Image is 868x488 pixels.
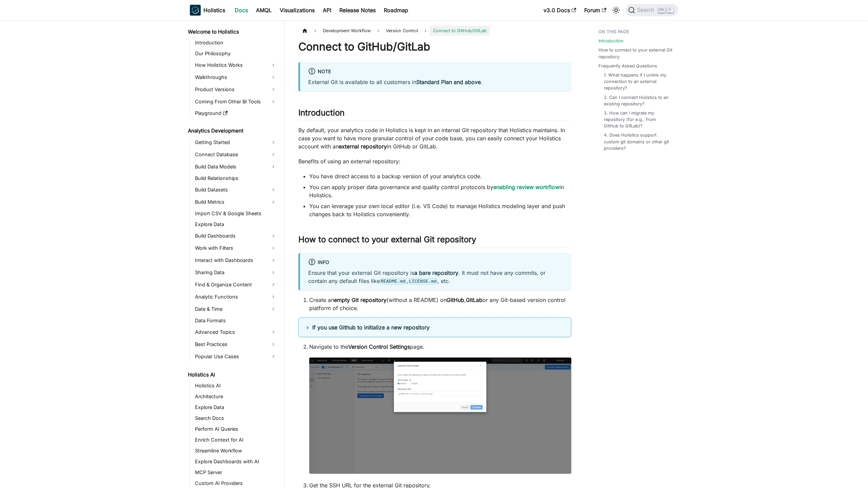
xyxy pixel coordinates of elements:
a: Streamline Workflow [193,446,279,455]
kbd: K [667,7,673,13]
strong: GitHub [447,297,464,303]
a: Work with Filters [193,243,279,253]
p: Benefits of using an external repository: [298,157,571,165]
a: Getting Started [193,137,279,148]
a: Custom AI Providers [193,479,279,488]
a: 2. Can I connect Holistics to an existing repository? [604,94,671,107]
a: Walkthroughs [193,72,279,83]
a: Welcome to Holistics [186,27,279,37]
a: Search Docs [193,413,279,423]
a: 1. What happens if I unlink my connection to an external repository? [604,72,671,91]
a: Playground [193,108,279,118]
a: Coming From Other BI Tools [193,96,279,107]
a: Home page [298,26,311,36]
strong: a bare repository [414,269,458,276]
a: Sharing Data [193,267,279,278]
span: Version Control [382,26,421,36]
a: Best Practices [193,339,279,350]
a: Enrich Context for AI [193,435,279,445]
p: External Git is available to all customers in . [308,78,563,86]
li: You can leverage your own local editor (i.e. VS Code) to manage Holistics modeling layer and push... [309,202,571,218]
strong: Standard Plan and above [416,79,481,85]
a: HolisticsHolistics [190,5,225,16]
li: Create an (without a README) on , or any Git-based version control platform of choice. [309,296,571,312]
strong: empty Git repository [334,297,387,303]
a: Docs [231,5,252,16]
a: Architecture [193,392,279,401]
a: Release Notes [335,5,380,16]
a: Interact with Dashboards [193,255,279,266]
a: Holistics AI [193,381,279,390]
strong: Version Control Settings [348,343,410,350]
a: API [319,5,335,16]
a: Build Data Models [193,161,279,172]
a: Perform AI Queries [193,424,279,434]
li: You can apply proper data governance and quality control protocols by in Holistics. [309,183,571,199]
b: Holistics [203,6,225,14]
nav: Docs sidebar [183,20,285,488]
p: Ensure that your external Git repository is . It must not have any commits, or contain any defaul... [308,269,563,285]
code: LICENSE.md [408,278,438,285]
a: Build Metrics [193,197,279,207]
a: Explore Dashboards with AI [193,457,279,466]
a: Product Versions [193,84,279,95]
span: Search [635,7,658,13]
code: README.md [380,278,407,285]
a: Visualizations [276,5,319,16]
a: enabling review workflow [493,184,559,190]
button: Switch between dark and light mode (currently light mode) [611,5,622,16]
a: Frequently Asked Questions [598,63,657,69]
a: Introduction [193,38,279,47]
p: By default, your analytics code in Holistics is kept in an internal Git repository that Holistics... [298,126,571,150]
strong: GitLab [466,297,482,303]
b: If you use Github to initialize a new repository [312,324,430,331]
a: Forum [580,5,610,16]
a: 3. How can I migrate my repository (for e.g., from GitHub to GitLab)? [604,110,671,129]
a: Explore Data [193,403,279,412]
p: Navigate to the page. [309,343,571,351]
a: Popular Use Cases [193,351,279,362]
summary: If you use Github to initialize a new repository [307,323,563,331]
div: Note [308,67,563,76]
a: v3.0 Docs [539,5,580,16]
h2: Introduction [298,108,571,121]
div: info [308,258,563,267]
img: Holistics [190,5,201,16]
a: 4. Does Holistics support custom git domains or other git providers? [604,132,671,151]
a: AMQL [252,5,276,16]
a: Date & Time [193,304,279,314]
a: Introduction [598,38,624,44]
a: Explore Data [193,220,279,229]
a: Data Formats [193,316,279,325]
a: MCP Server [193,468,279,477]
nav: Breadcrumbs [298,26,571,36]
a: Our Philosophy [193,49,279,58]
a: Build Relationships [193,174,279,183]
a: Analytic Functions [193,291,279,302]
a: Holistics AI [186,370,279,380]
a: How Holistics Works [193,60,279,70]
a: Build Dashboards [193,230,279,241]
a: Connect Database [193,149,279,160]
a: Roadmap [380,5,412,16]
h2: How to connect to your external Git repository [298,235,571,247]
a: Advanced Topics [193,327,279,338]
h1: Connect to GitHub/GitLab [298,40,571,54]
a: Build Datasets [193,184,279,195]
a: Find & Organize Content [193,279,279,290]
strong: external repository [339,143,387,150]
span: Connect to GitHub/GitLab [430,26,490,36]
a: How to connect to your external Git repository [598,47,674,60]
a: Analytics Development [186,126,279,136]
li: You have direct access to a backup version of your analytics code. [309,172,571,180]
a: Import CSV & Google Sheets [193,209,279,218]
span: Development Workflow [319,26,374,36]
button: Search (Ctrl+K) [626,4,678,16]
